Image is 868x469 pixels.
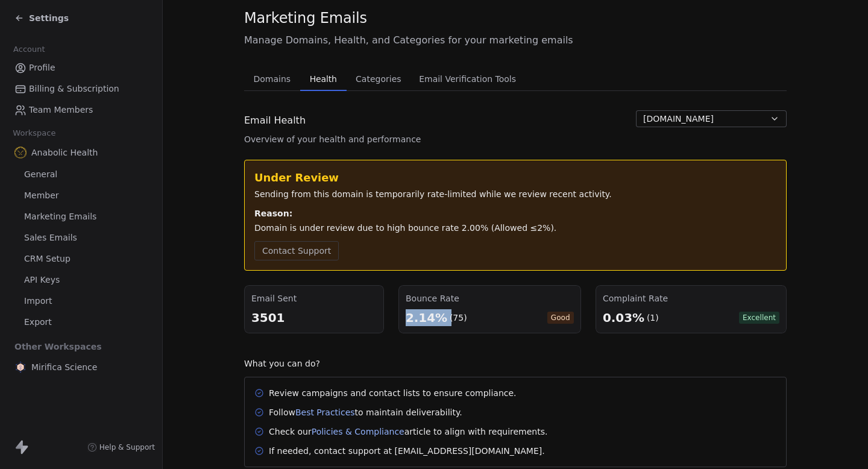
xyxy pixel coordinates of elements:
div: (75) [450,312,467,324]
a: General [10,165,153,184]
span: Settings [29,12,69,24]
span: General [24,168,57,181]
a: Sales Emails [10,228,153,248]
div: Follow to maintain deliverability. [269,406,462,418]
button: Contact Support [254,241,339,260]
a: Marketing Emails [10,207,153,227]
div: 2.14% [406,309,447,326]
span: CRM Setup [24,253,71,265]
span: [DOMAIN_NAME] [643,113,714,125]
span: API Keys [24,274,60,286]
a: Policies & Compliance [312,427,404,436]
span: Import [24,295,52,307]
a: Billing & Subscription [10,79,153,99]
span: Manage Domains, Health, and Categories for your marketing emails [244,33,787,48]
img: Anabolic-Health-Icon-192.png [14,146,27,159]
a: Member [10,186,153,206]
span: Export [24,316,52,329]
span: Email Verification Tools [414,71,521,87]
span: Excellent [739,312,779,324]
span: Domains [249,71,296,87]
div: (1) [647,312,659,324]
span: Workspace [8,124,61,142]
span: Help & Support [99,442,155,452]
span: Anabolic Health [31,146,98,159]
a: Import [10,291,153,311]
div: Under Review [254,170,776,186]
a: Help & Support [87,442,155,452]
span: Other Workspaces [10,337,107,356]
div: 3501 [251,309,377,326]
span: Billing & Subscription [29,83,119,95]
div: Sending from this domain is temporarily rate-limited while we review recent activity. [254,188,776,200]
img: MIRIFICA%20science_logo_icon-big.png [14,361,27,373]
span: Email Health [244,113,306,128]
div: 0.03% [603,309,644,326]
div: What you can do? [244,357,787,370]
span: Marketing Emails [244,9,367,27]
div: Check our article to align with requirements. [269,426,547,438]
a: Export [10,312,153,332]
a: Best Practices [295,408,355,417]
a: Team Members [10,100,153,120]
span: Overview of your health and performance [244,133,421,145]
div: Reason: [254,207,776,219]
a: Profile [10,58,153,78]
span: Mirifica Science [31,361,97,373]
span: Member [24,189,59,202]
a: CRM Setup [10,249,153,269]
div: Review campaigns and contact lists to ensure compliance. [269,387,517,399]
span: Team Members [29,104,93,116]
div: Domain is under review due to high bounce rate 2.00% (Allowed ≤2%). [254,222,776,234]
span: Profile [29,61,55,74]
div: If needed, contact support at [EMAIL_ADDRESS][DOMAIN_NAME]. [269,445,545,457]
div: Bounce Rate [406,292,574,304]
span: Health [305,71,342,87]
span: Marketing Emails [24,210,96,223]
a: API Keys [10,270,153,290]
span: Account [8,40,50,58]
span: Categories [351,71,406,87]
div: Email Sent [251,292,377,304]
div: Complaint Rate [603,292,779,304]
a: Settings [14,12,69,24]
span: Good [547,312,574,324]
span: Sales Emails [24,231,77,244]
